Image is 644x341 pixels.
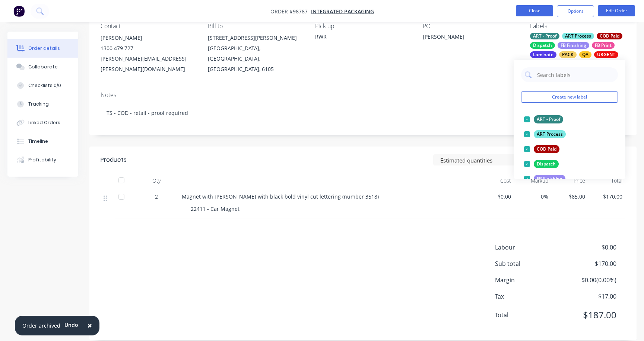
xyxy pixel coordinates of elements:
div: Profitability [28,157,56,163]
span: 0% [517,193,548,200]
span: $0.00 [480,193,511,200]
button: Profitability [7,151,78,169]
span: $85.00 [554,193,586,200]
span: × [88,320,92,331]
button: Timeline [7,132,78,151]
button: ART Process [521,129,569,139]
button: Checklists 0/0 [7,76,78,95]
img: Factory [13,6,25,17]
div: Products [101,155,127,164]
div: ART Process [562,33,594,39]
button: Undo [60,319,82,331]
div: ART - Proof [530,33,559,39]
div: FB Finishing [534,175,565,183]
span: $187.00 [561,308,616,322]
div: Cost [477,173,514,188]
div: Dispatch [530,42,555,49]
div: [STREET_ADDRESS][PERSON_NAME] [208,33,303,43]
span: $0.00 [561,243,616,252]
div: Qty [134,173,179,188]
button: ART - Proof [521,114,566,125]
button: Close [516,5,553,16]
div: URGENT [594,51,618,58]
div: Bill to [208,23,303,30]
div: PO [423,23,518,30]
div: [PERSON_NAME] [423,33,516,43]
button: Collaborate [7,58,78,76]
button: Dispatch [521,159,562,169]
div: FB Print [592,42,615,49]
div: Order archived [22,322,60,329]
div: Price [551,173,589,188]
div: Order details [28,45,60,52]
span: $170.00 [561,259,616,268]
div: PACK [559,51,577,58]
div: Laminate [530,51,556,58]
div: Markup [514,173,551,188]
div: 22411 - Car Magnet [188,203,242,214]
div: Notes [101,91,625,99]
div: Linked Orders [28,119,60,126]
div: [PERSON_NAME]1300 479 727[PERSON_NAME][EMAIL_ADDRESS][PERSON_NAME][DOMAIN_NAME] [101,33,196,74]
div: COD Paid [597,33,622,39]
span: 2 [155,193,158,200]
div: ART Process [534,130,566,138]
div: Checklists 0/0 [28,82,61,89]
button: Options [557,5,594,17]
div: FB Finishing [558,42,589,49]
span: Magnet with [PERSON_NAME] with black bold vinyl cut lettering (number 3518) [182,193,379,200]
span: Order #98787 - [270,8,311,15]
button: Tracking [7,95,78,113]
span: Sub total [495,259,561,268]
span: $170.00 [591,193,622,200]
div: QA [579,51,591,58]
span: $0.00 ( 0.00 %) [561,276,616,284]
div: Timeline [28,138,48,145]
div: ART - Proof [534,115,563,123]
div: Dispatch [534,160,559,168]
div: [STREET_ADDRESS][PERSON_NAME][GEOGRAPHIC_DATA], [GEOGRAPHIC_DATA], [GEOGRAPHIC_DATA], 6105 [208,33,303,74]
div: Pick up [315,23,410,30]
div: Contact [101,23,196,30]
span: Tax [495,292,561,301]
div: Labels [530,23,625,30]
span: $17.00 [561,292,616,301]
div: RWR [315,33,410,41]
button: Order details [7,39,78,58]
button: Edit Order [598,5,635,16]
div: [GEOGRAPHIC_DATA], [GEOGRAPHIC_DATA], [GEOGRAPHIC_DATA], 6105 [208,43,303,74]
button: FB Finishing [521,174,568,184]
div: Collaborate [28,64,58,70]
div: Total [588,173,625,188]
div: Tracking [28,101,49,107]
div: COD Paid [534,145,559,153]
button: Close [80,317,99,335]
span: Labour [495,243,561,252]
a: Integrated Packaging [311,8,374,15]
button: Create new label [521,91,618,103]
button: Linked Orders [7,113,78,132]
div: 1300 479 727 [101,43,196,54]
div: TS - COD - retail - proof required [101,102,625,124]
button: COD Paid [521,144,562,154]
div: [PERSON_NAME] [101,33,196,43]
span: Margin [495,276,561,284]
input: Search labels [536,67,614,82]
span: Total [495,311,561,319]
div: [PERSON_NAME][EMAIL_ADDRESS][PERSON_NAME][DOMAIN_NAME] [101,54,196,74]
